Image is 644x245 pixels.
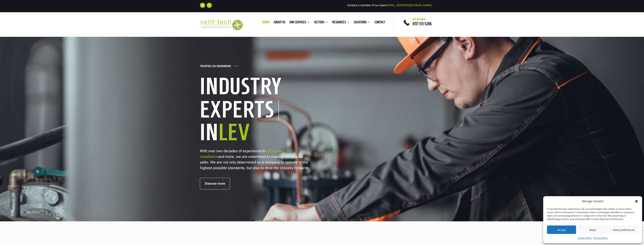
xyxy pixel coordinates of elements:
a: About us [274,21,285,25]
a: Follow on LinkedIn [200,3,205,8]
a: Home [262,21,270,25]
button: Deny [578,225,607,234]
div: To provide the best experiences, we use technologies like cookies to store and/or access device i... [547,207,638,221]
a: Follow on X [207,3,212,8]
a: Contact [375,21,385,25]
a: 0117 313 5206 [413,21,432,26]
button: View preferences [609,225,638,234]
img: 2023-09-27T08_35_16.549ZVENT-TECH---Clear-background [200,19,243,30]
span: Get in touch [413,18,426,21]
a: Resources [332,21,350,25]
button: Accept [547,225,576,234]
span: Contact a member of our team [347,4,432,7]
h1: Experts [200,100,279,120]
a: LEV testing [265,149,284,153]
h1: Industry [200,74,316,100]
span: LEV [218,120,250,144]
h1: In [200,120,316,146]
a: Sectors [314,21,328,25]
a: Discover more [200,178,230,189]
a: Privacy Policy [593,236,608,240]
div: Close dialog [635,199,638,203]
a: Our Services [289,21,310,25]
a: [EMAIL_ADDRESS][DOMAIN_NAME] [386,4,432,7]
h4: Trusted LEV Engineers [200,65,231,70]
div: Manage Consent [582,199,603,204]
a: Locations [354,21,370,25]
a: Cookie Policy [578,236,592,240]
p: With over two decades of experience in , and more, we are committed to making workplaces safer. W... [200,148,311,171]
